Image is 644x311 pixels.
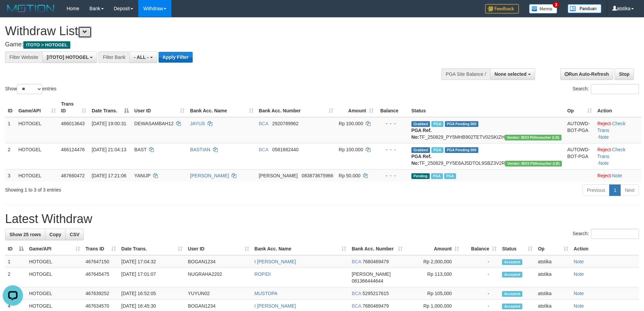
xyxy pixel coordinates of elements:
span: [PERSON_NAME] [352,271,390,277]
th: User ID: activate to sort column ascending [132,98,187,117]
a: MUSTOPA [255,291,278,296]
h1: Latest Withdraw [5,212,639,226]
a: Reject [597,147,611,152]
td: HOTOGEL [26,287,83,300]
span: Rp 100.000 [339,121,363,126]
td: 3 [5,169,16,182]
span: BCA [352,303,361,309]
img: Button%20Memo.svg [529,4,557,14]
span: Copy [49,232,61,237]
div: - - - [379,172,406,179]
span: Copy 7680469479 to clipboard [362,259,389,264]
th: Balance [376,98,409,117]
td: HOTOGEL [26,255,83,268]
a: Copy [45,229,66,240]
a: [PERSON_NAME] [190,173,229,178]
div: - - - [379,120,406,127]
td: BOGAN1234 [185,255,252,268]
td: Rp 113,000 [405,268,462,287]
span: - ALL - [134,54,149,60]
input: Search: [591,229,639,239]
a: Note [574,291,584,296]
td: atstika [535,287,571,300]
div: PGA Site Balance / [442,68,490,80]
span: Vendor URL: https://dashboard.q2checkout.com/secure [505,135,562,140]
span: Show 25 rows [9,232,41,237]
td: 2 [5,268,26,287]
span: None selected [495,71,527,77]
a: Reject [597,121,611,126]
span: Grabbed [411,147,430,153]
span: Accepted [502,259,522,265]
button: - ALL - [129,51,157,63]
div: Filter Website [5,51,42,63]
span: BCA [259,147,268,152]
span: Copy 083873675966 to clipboard [302,173,333,178]
span: ITOTO > HOTOGEL [23,41,70,49]
td: · · [595,143,641,169]
th: Status: activate to sort column ascending [499,243,535,255]
span: Accepted [502,272,522,277]
span: Copy 7680469479 to clipboard [362,303,389,309]
td: Rp 105,000 [405,287,462,300]
a: Check Trans [597,121,625,133]
td: HOTOGEL [16,117,58,143]
td: 1 [5,117,16,143]
span: Copy 5295217615 to clipboard [362,291,389,296]
div: Showing 1 to 3 of 3 entries [5,184,263,193]
th: Game/API: activate to sort column ascending [26,243,83,255]
span: Accepted [502,291,522,297]
th: Status [409,98,565,117]
td: HOTOGEL [16,143,58,169]
td: NUGRAHA2202 [185,268,252,287]
td: 1 [5,255,26,268]
label: Search: [573,229,639,239]
b: PGA Ref. No: [411,154,432,166]
span: Marked by atsarsy [431,121,443,127]
a: Note [574,271,584,277]
td: 467639252 [83,287,119,300]
a: I [PERSON_NAME] [255,259,296,264]
th: Bank Acc. Name: activate to sort column ascending [252,243,349,255]
div: Filter Bank [98,51,129,63]
th: Op: activate to sort column ascending [535,243,571,255]
a: CSV [65,229,84,240]
th: Action [595,98,641,117]
a: 1 [609,184,621,196]
td: [DATE] 16:52:05 [119,287,185,300]
span: PGA Pending [445,121,479,127]
h4: Game: [5,41,423,48]
th: Action [571,243,639,255]
label: Show entries [5,84,56,94]
button: None selected [490,68,535,80]
th: Game/API: activate to sort column ascending [16,98,58,117]
span: DEWASAMBAH12 [134,121,173,126]
td: [DATE] 17:01:07 [119,268,185,287]
td: - [462,287,499,300]
span: Accepted [502,304,522,309]
span: BCA [352,259,361,264]
th: Bank Acc. Number: activate to sort column ascending [349,243,405,255]
a: I [PERSON_NAME] [255,303,296,309]
b: PGA Ref. No: [411,128,432,140]
a: Note [574,303,584,309]
th: ID [5,98,16,117]
th: Op: activate to sort column ascending [565,98,595,117]
img: panduan.png [568,4,601,13]
span: Rp 50.000 [339,173,361,178]
td: 467645475 [83,268,119,287]
td: - [462,268,499,287]
td: AUTOWD-BOT-PGA [565,117,595,143]
span: PGA [444,173,456,179]
span: Grabbed [411,121,430,127]
td: HOTOGEL [26,268,83,287]
img: Feedback.jpg [485,4,519,14]
a: Run Auto-Refresh [560,68,613,80]
th: Bank Acc. Name: activate to sort column ascending [187,98,256,117]
h1: Withdraw List [5,24,423,38]
td: - [462,255,499,268]
span: [ITOTO] HOTOGEL [47,54,89,60]
span: YANIJP [134,173,150,178]
a: Show 25 rows [5,229,45,240]
span: 466013643 [61,121,85,126]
